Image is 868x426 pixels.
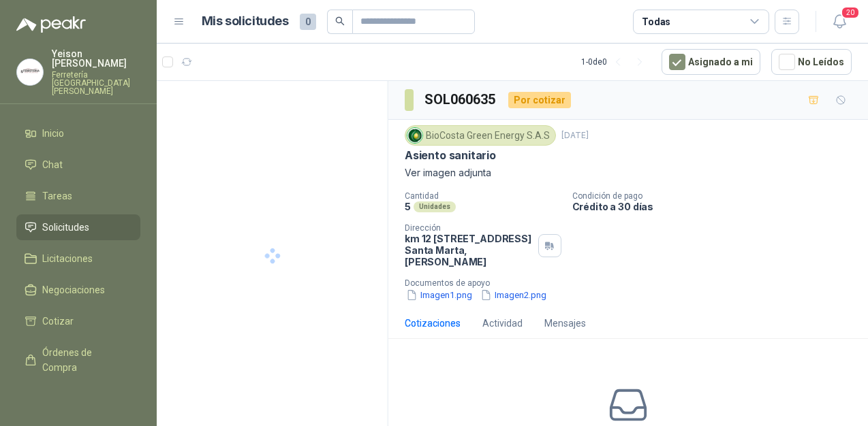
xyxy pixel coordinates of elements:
[42,220,89,235] span: Solicitudes
[841,6,860,19] span: 20
[407,128,422,143] img: Company Logo
[300,14,316,30] span: 0
[405,278,863,288] p: Documentos de apoyo
[42,391,93,406] span: Remisiones
[482,316,523,331] div: Actividad
[335,16,345,26] span: search
[17,59,43,85] img: Company Logo
[16,183,140,209] a: Tareas
[581,51,651,73] div: 1 - 0 de 0
[572,191,863,201] p: Condición de pago
[42,157,63,172] span: Chat
[405,233,533,267] p: km 12 [STREET_ADDRESS] Santa Marta , [PERSON_NAME]
[479,288,548,302] button: Imagen2.png
[16,16,86,33] img: Logo peakr
[42,282,105,297] span: Negociaciones
[771,49,852,75] button: No Leídos
[16,214,140,240] a: Solicitudes
[561,129,589,142] p: [DATE]
[572,201,863,212] p: Crédito a 30 días
[424,89,497,110] h3: SOL060635
[16,308,140,334] a: Cotizar
[42,189,72,203] span: Tareas
[202,12,289,31] h1: Mis solicitudes
[642,14,670,29] div: Todas
[405,223,533,233] p: Dirección
[16,246,140,272] a: Licitaciones
[662,49,760,75] button: Asignado a mi
[42,314,74,329] span: Cotizar
[405,316,461,331] div: Cotizaciones
[16,277,140,303] a: Negociaciones
[52,49,140,68] p: Yeison [PERSON_NAME]
[42,126,64,141] span: Inicio
[405,125,556,146] div: BioCosta Green Energy S.A.S
[827,10,852,34] button: 20
[544,316,586,331] div: Mensajes
[405,191,561,201] p: Cantidad
[16,152,140,178] a: Chat
[405,148,496,163] p: Asiento sanitario
[405,288,474,302] button: Imagen1.png
[414,201,456,212] div: Unidades
[16,120,140,146] a: Inicio
[508,92,571,108] div: Por cotizar
[405,165,852,180] p: Ver imagen adjunta
[16,386,140,412] a: Remisiones
[42,345,127,375] span: Órdenes de Compra
[16,340,140,380] a: Órdenes de Compra
[42,251,93,266] span: Licitaciones
[405,201,411,212] p: 5
[52,71,140,95] p: Ferretería [GEOGRAPHIC_DATA][PERSON_NAME]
